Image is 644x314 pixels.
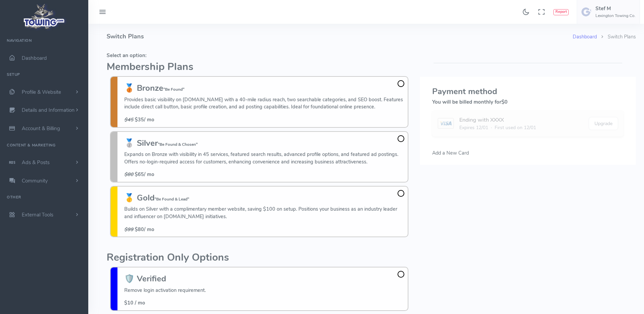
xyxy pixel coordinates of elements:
span: Dashboard [22,55,47,62]
small: "Be Found" [163,87,184,92]
h6: Lexington Towing Co. [595,14,636,18]
small: "Be Found & Chosen" [158,142,198,147]
li: Switch Plans [597,33,636,41]
h2: Registration Only Options [107,252,412,263]
s: $99 [124,226,133,233]
h2: Membership Plans [107,62,412,73]
span: Account & Billing [22,125,60,132]
img: card image [438,118,454,129]
span: Add a New Card [432,150,469,156]
b: $80 [135,226,144,233]
small: "Be Found & Lead" [154,196,189,202]
p: Expands on Bronze with visibility in 45 services, featured search results, advanced profile optio... [124,151,404,165]
p: Provides basic visibility on [DOMAIN_NAME] with a 40-mile radius reach, two searchable categories... [124,96,404,111]
span: External Tools [22,211,53,218]
button: Report [553,9,569,15]
h3: Payment method [432,87,624,96]
button: Upgrade [589,117,618,130]
span: First used on 12/01 [495,124,536,131]
span: / mo [124,116,154,123]
span: Ads & Posts [22,159,50,166]
h5: You will be billed monthly for [432,99,624,105]
b: $65 [135,171,144,178]
span: $10 / mo [124,299,145,306]
span: Expires 12/01 [459,124,488,131]
img: user-image [581,6,592,17]
span: Community [22,177,48,184]
s: $45 [124,116,133,123]
h4: Switch Plans [107,24,573,49]
span: Details and Information [22,107,75,114]
h5: Stef M [595,6,636,11]
h3: 🥇 Gold [124,193,404,202]
span: $0 [501,99,508,105]
p: Remove login activation requirement. [124,287,206,294]
h3: 🥉 Bronze [124,84,404,92]
s: $80 [124,171,133,178]
a: Dashboard [573,33,597,40]
span: Profile & Website [22,89,61,95]
b: $35 [135,116,144,123]
span: · [491,124,492,131]
img: logo [21,2,67,31]
h3: 🥈 Silver [124,139,404,147]
span: / mo [124,171,154,178]
h3: 🛡️ Verified [124,274,206,283]
div: Ending with XXXX [459,116,536,124]
h5: Select an option: [107,53,412,58]
p: Builds on Silver with a complimentary member website, saving $100 on setup. Positions your busine... [124,206,404,220]
span: / mo [124,226,154,233]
